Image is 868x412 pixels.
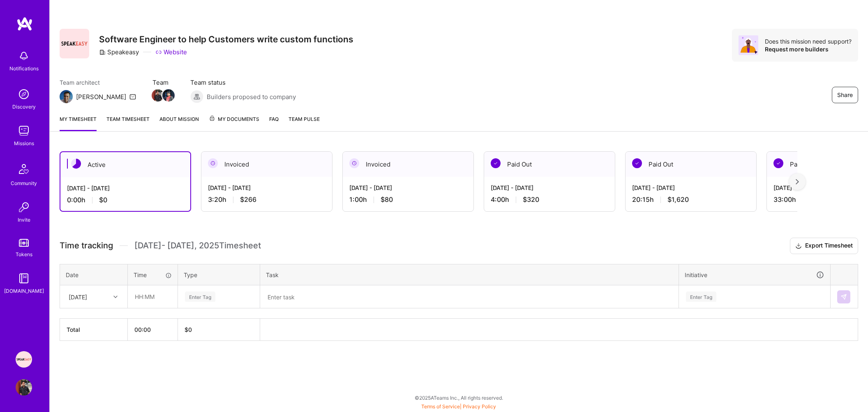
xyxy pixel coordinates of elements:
span: My Documents [209,115,259,124]
a: About Mission [159,115,199,131]
div: 4:00 h [491,195,608,204]
div: Initiative [685,270,824,280]
img: Submit [840,294,847,300]
img: right [796,179,799,185]
a: My Documents [209,115,259,131]
div: 1:00 h [349,195,467,204]
a: Team Pulse [289,115,320,131]
div: 3:20 h [208,195,325,204]
a: Website [155,48,187,56]
th: Task [260,264,679,285]
img: guide book [16,270,32,287]
i: icon Download [795,242,802,250]
img: Company Logo [60,29,89,58]
div: Invoiced [343,152,473,177]
a: Team timesheet [106,115,150,131]
span: $80 [381,195,393,204]
h3: Software Engineer to help Customers write custom functions [99,34,353,44]
div: Invoiced [201,152,332,177]
span: | [421,403,496,410]
img: Paid Out [632,158,642,168]
div: 20:15 h [632,195,750,204]
img: bell [16,48,32,64]
div: [DATE] - [DATE] [632,183,750,192]
img: User Avatar [16,379,32,396]
div: Enter Tag [185,290,215,303]
span: Builders proposed to company [207,93,296,101]
span: Team architect [60,78,136,87]
img: Speakeasy: Software Engineer to help Customers write custom functions [16,351,32,368]
input: HH:MM [128,286,177,308]
span: $320 [523,195,539,204]
div: Request more builders [765,45,852,53]
span: $1,620 [667,195,689,204]
div: Enter Tag [686,290,716,303]
button: Export Timesheet [790,238,858,254]
div: [DATE] - [DATE] [208,183,325,192]
span: Share [837,91,853,99]
i: icon CompanyGray [99,49,106,56]
div: [DATE] - [DATE] [491,183,608,192]
img: Builders proposed to company [190,90,203,103]
th: Type [178,264,260,285]
div: [DATE] - [DATE] [67,184,184,192]
div: Missions [14,139,34,148]
div: [DATE] [69,292,87,301]
div: Speakeasy [99,48,139,56]
th: 00:00 [128,319,178,341]
i: icon Chevron [113,295,118,299]
img: Avatar [739,35,758,55]
a: User Avatar [14,379,34,396]
span: Team status [190,78,296,87]
span: Team [152,78,174,87]
a: Privacy Policy [463,403,496,410]
img: Team Member Avatar [152,89,164,102]
img: tokens [19,239,29,247]
img: discovery [16,86,32,102]
button: Share [832,87,858,103]
div: Community [11,179,37,187]
div: Does this mission need support? [765,37,852,45]
span: $0 [99,196,107,204]
span: $266 [240,195,256,204]
th: Total [60,319,128,341]
i: icon Mail [129,93,136,100]
div: [DOMAIN_NAME] [4,287,44,295]
div: Discovery [12,102,36,111]
div: Invite [18,215,30,224]
span: [DATE] - [DATE] , 2025 Timesheet [134,241,261,251]
a: My timesheet [60,115,97,131]
img: Team Architect [60,90,73,103]
div: Time [134,271,172,279]
img: teamwork [16,123,32,139]
img: Community [14,159,34,179]
img: Invite [16,199,32,215]
img: Paid Out [491,158,501,168]
th: Date [60,264,128,285]
a: Terms of Service [421,403,460,410]
img: Team Member Avatar [162,89,175,102]
div: 0:00 h [67,196,184,204]
span: Team Pulse [289,116,320,122]
div: © 2025 ATeams Inc., All rights reserved. [49,387,868,408]
a: FAQ [269,115,279,131]
div: [PERSON_NAME] [76,93,126,101]
div: [DATE] - [DATE] [349,183,467,192]
div: Paid Out [626,152,756,177]
img: Invoiced [349,158,359,168]
div: Notifications [9,64,39,73]
img: Active [71,159,81,169]
img: logo [16,16,33,31]
div: Tokens [16,250,32,259]
a: Team Member Avatar [163,88,174,102]
div: Paid Out [484,152,615,177]
img: Invoiced [208,158,218,168]
img: Paid Out [773,158,783,168]
a: Team Member Avatar [152,88,163,102]
span: Time tracking [60,241,113,251]
span: $ 0 [185,326,192,333]
a: Speakeasy: Software Engineer to help Customers write custom functions [14,351,34,368]
div: Active [60,152,190,177]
